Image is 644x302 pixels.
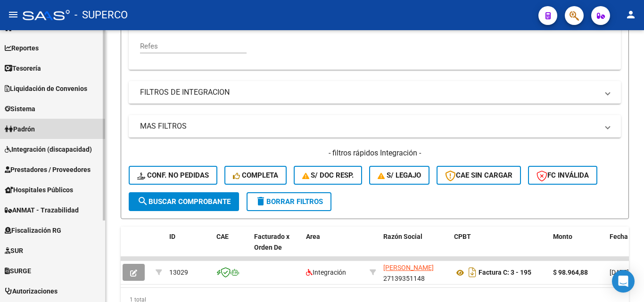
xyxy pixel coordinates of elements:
span: CAE [216,233,229,240]
span: Reportes [5,43,39,53]
span: 13029 [169,269,188,276]
span: Padrón [5,124,35,134]
datatable-header-cell: Facturado x Orden De [250,227,302,268]
span: Liquidación de Convenios [5,83,87,94]
span: Area [306,233,320,240]
button: Borrar Filtros [247,192,331,211]
span: Monto [553,233,572,240]
span: Prestadores / Proveedores [5,164,91,175]
mat-expansion-panel-header: FILTROS DE INTEGRACION [129,81,621,104]
datatable-header-cell: CAE [213,227,250,268]
mat-icon: person [625,9,636,20]
span: Integración (discapacidad) [5,144,92,155]
span: FC Inválida [537,171,589,180]
span: [PERSON_NAME] [383,264,434,271]
span: ANMAT - Trazabilidad [5,205,79,215]
i: Descargar documento [466,265,479,280]
span: CAE SIN CARGAR [445,171,512,180]
span: Integración [306,269,346,276]
button: S/ legajo [369,166,429,185]
mat-icon: search [137,196,149,207]
span: Conf. no pedidas [137,171,209,180]
button: S/ Doc Resp. [294,166,363,185]
datatable-header-cell: Monto [549,227,606,268]
span: S/ Doc Resp. [302,171,354,180]
span: Buscar Comprobante [137,197,231,206]
span: Hospitales Públicos [5,185,73,195]
div: 27139351148 [383,262,446,282]
button: FC Inválida [528,166,597,185]
h4: - filtros rápidos Integración - [129,148,621,158]
mat-panel-title: MAS FILTROS [140,121,598,131]
span: ID [169,233,175,240]
mat-expansion-panel-header: MAS FILTROS [129,115,621,138]
span: Sistema [5,104,35,114]
mat-panel-title: FILTROS DE INTEGRACION [140,87,598,98]
div: Open Intercom Messenger [612,270,635,293]
span: Razón Social [383,233,422,240]
datatable-header-cell: Area [302,227,366,268]
span: Tesorería [5,63,41,73]
span: Facturado x Orden De [254,233,289,251]
mat-icon: menu [8,9,19,20]
datatable-header-cell: Razón Social [380,227,450,268]
datatable-header-cell: CPBT [450,227,549,268]
button: Completa [224,166,287,185]
span: SURGE [5,266,31,276]
button: Conf. no pedidas [129,166,217,185]
span: S/ legajo [378,171,421,180]
span: Autorizaciones [5,286,58,296]
span: Fiscalización RG [5,225,61,236]
button: Buscar Comprobante [129,192,239,211]
span: CPBT [454,233,471,240]
strong: Factura C: 3 - 195 [479,269,531,277]
mat-icon: delete [255,196,266,207]
span: [DATE] [610,269,629,276]
span: Fecha Cpbt [610,233,644,240]
span: SUR [5,245,23,256]
span: - SUPERCO [74,5,128,25]
button: CAE SIN CARGAR [437,166,521,185]
strong: $ 98.964,88 [553,269,588,276]
datatable-header-cell: ID [165,227,213,268]
span: Borrar Filtros [255,197,323,206]
span: Completa [233,171,278,180]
